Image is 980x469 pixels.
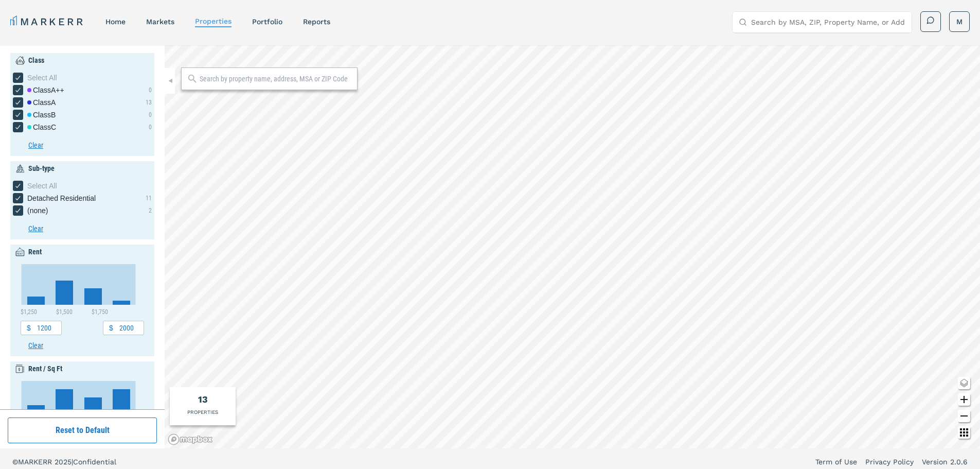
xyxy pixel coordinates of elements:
[21,264,144,315] div: Chart. Highcharts interactive chart.
[13,85,64,95] div: [object Object] checkbox input
[84,397,102,422] path: $1.80 - $2.00, 3. Histogram.
[55,458,73,466] span: 2025 |
[958,377,970,389] button: Change style map button
[28,223,152,234] button: Clear button
[751,12,905,32] input: Search by MSA, ZIP, Property Name, or Address
[13,110,56,120] div: [object Object] checkbox input
[146,98,152,107] div: 13
[113,389,130,422] path: $2.00 - $2.20, 4. Histogram.
[21,264,136,315] svg: Interactive chart
[146,18,174,26] a: markets
[18,458,55,466] span: MARKERR
[113,301,130,305] path: $1,800 - $2,000, 1. Histogram.
[149,206,152,215] div: 2
[28,163,55,174] div: Sub-type
[10,14,85,29] a: MARKERR
[73,458,116,466] span: Confidential
[56,281,73,305] path: $1,400 - $1,600, 6. Histogram.
[27,85,64,95] div: Class A++
[13,193,96,203] div: Detached Residential checkbox input
[200,74,352,84] input: Search by property name, address, MSA or ZIP Code
[252,18,282,26] a: Portfolio
[198,392,208,406] div: Total of properties
[28,55,44,66] div: Class
[146,194,152,203] div: 11
[28,340,152,351] button: Clear button
[27,122,56,132] div: Class C
[187,408,218,416] div: PROPERTIES
[84,288,102,305] path: $1,600 - $1,800, 4. Histogram.
[958,393,970,406] button: Zoom in map button
[13,181,152,191] div: [object Object] checkbox input
[27,405,45,422] path: $1.40 - $1.60, 2. Histogram.
[28,363,62,374] div: Rent / Sq Ft
[28,140,152,151] button: Clear button
[27,297,45,305] path: $1,200 - $1,400, 2. Histogram.
[958,410,970,422] button: Zoom out map button
[56,308,73,316] text: $1,500
[27,193,96,203] span: Detached Residential
[13,73,152,83] div: [object Object] checkbox input
[8,418,157,443] button: Reset to Default
[21,308,37,316] text: $1,250
[27,205,48,216] span: (none)
[13,97,56,108] div: [object Object] checkbox input
[56,389,73,422] path: $1.60 - $1.80, 4. Histogram.
[303,18,330,26] a: reports
[105,18,126,26] a: home
[27,97,56,108] div: Class A
[815,457,857,467] a: Term of Use
[13,122,56,132] div: [object Object] checkbox input
[27,181,152,191] div: Select All
[92,308,108,316] text: $1,750
[149,123,152,132] div: 0
[28,247,42,257] div: Rent
[956,16,963,27] span: M
[12,458,18,466] span: ©
[27,110,56,120] div: Class B
[165,45,980,448] canvas: Map
[922,457,968,467] a: Version 2.0.6
[958,426,970,439] button: Other options map button
[195,17,231,25] a: properties
[149,85,152,95] div: 0
[949,11,970,32] button: M
[21,381,136,432] svg: Interactive chart
[13,205,48,216] div: (none) checkbox input
[149,110,152,119] div: 0
[21,381,144,432] div: Chart. Highcharts interactive chart.
[27,73,152,83] div: Select All
[168,433,213,445] a: Mapbox logo
[865,457,914,467] a: Privacy Policy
